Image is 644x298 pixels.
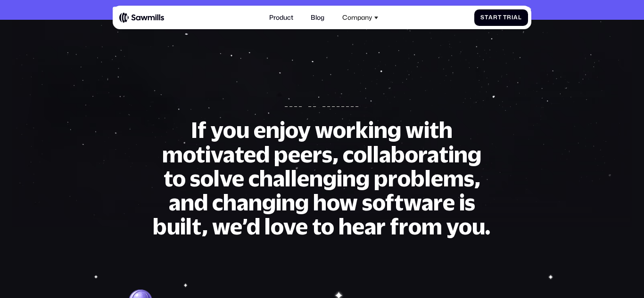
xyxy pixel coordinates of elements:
[474,9,528,26] a: StartTrial
[512,14,513,21] span: i
[284,100,360,108] div: ____ __ ________
[306,9,329,26] a: Blog
[513,14,518,21] span: a
[342,14,372,21] div: Company
[264,9,297,26] a: Product
[480,14,485,21] span: S
[488,14,493,21] span: a
[485,14,488,21] span: t
[518,14,522,21] span: l
[503,14,507,21] span: T
[493,14,498,21] span: r
[498,14,502,21] span: t
[151,118,493,238] h1: If you enjoy working with motivated peers, collaborating to solve challenging problems, and chang...
[507,14,512,21] span: r
[338,9,383,26] div: Company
